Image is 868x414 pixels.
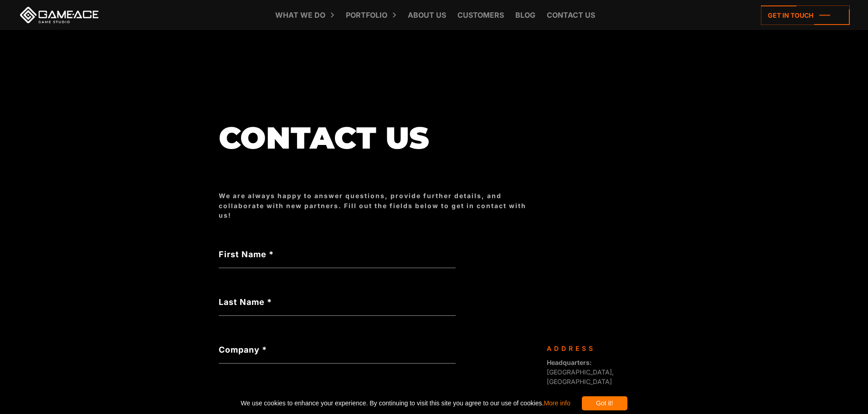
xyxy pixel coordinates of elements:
label: Email * [219,391,456,404]
a: More info [544,399,570,407]
a: Get in touch [761,5,850,25]
label: First Name * [219,248,456,260]
label: Company * [219,344,456,356]
h1: Contact us [219,121,538,155]
div: Got it! [582,396,627,410]
label: Last Name * [219,296,456,308]
span: We use cookies to enhance your experience. By continuing to visit this site you agree to our use ... [241,396,570,410]
div: Address [547,344,642,353]
strong: Headquarters: [547,359,592,366]
div: We are always happy to answer questions, provide further details, and collaborate with new partne... [219,191,538,220]
span: [GEOGRAPHIC_DATA], [GEOGRAPHIC_DATA] [547,359,614,385]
